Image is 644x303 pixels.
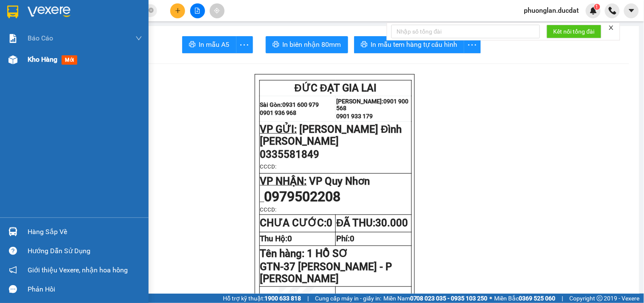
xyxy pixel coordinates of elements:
img: warehouse-icon [8,227,17,236]
span: printer [273,41,279,49]
button: printerIn biên nhận 80mm [266,36,348,53]
span: file-add [194,8,200,14]
span: Báo cáo [28,33,53,43]
span: plus [175,8,181,14]
span: 30.000 [376,217,408,229]
span: Miền Nam [383,294,488,303]
span: | [562,294,563,303]
span: aim [214,8,220,14]
button: plus [170,3,185,18]
button: printerIn mẫu A5 [182,36,236,53]
span: PĐP1210253044 [336,293,399,303]
span: Hỗ trợ kỹ thuật: [223,294,301,303]
strong: CHƯA CƯỚC: [260,217,333,229]
div: Hướng dẫn sử dụng [28,245,142,257]
button: file-add [190,3,205,18]
span: Miền Bắc [495,294,556,303]
button: more [236,36,253,53]
span: 0979502208 [264,189,341,205]
img: warehouse-icon [8,55,17,64]
strong: 0931 600 979 [283,101,319,108]
span: question-circle [9,247,17,255]
span: Giới thiệu Vexere, nhận hoa hồng [28,265,128,275]
img: icon-new-feature [590,7,597,14]
span: more [464,40,481,50]
strong: 0901 900 568 [55,24,123,40]
strong: ĐÃ THU: [336,217,408,229]
span: message [9,285,17,293]
span: Kết nối tổng đài [554,27,595,36]
strong: 0901 936 968 [6,41,47,49]
span: phuonglan.ducdat [517,5,586,16]
strong: 0931 600 979 [6,24,46,40]
div: Phản hồi [28,283,142,296]
strong: 0901 933 179 [55,41,96,49]
span: VP GỬI: [260,123,297,135]
img: solution-icon [8,34,17,43]
span: GTN-37 [PERSON_NAME] - P [PERSON_NAME] [260,261,392,285]
img: phone-icon [609,7,616,14]
span: caret-down [628,7,636,14]
strong: Thu Hộ: [260,234,292,243]
strong: 1900 633 818 [264,295,301,302]
span: ⚪️ [490,297,492,300]
input: Nhập số tổng đài [391,25,540,38]
sup: 1 [594,4,600,10]
div: Hàng sắp về [28,226,142,238]
span: Cung cấp máy in - giấy in: [315,294,381,303]
strong: Phí: [336,234,354,243]
span: down [135,35,142,42]
span: Tên hàng: [260,248,349,260]
span: ĐỨC ĐẠT GIA LAI [23,8,106,20]
strong: 0901 936 968 [260,109,297,116]
span: 0 [327,217,333,229]
span: more [236,40,253,50]
span: close-circle [149,8,154,13]
span: In mẫu A5 [199,39,230,50]
button: Kết nối tổng đài [547,25,602,38]
span: mới [62,55,77,65]
strong: 0901 900 568 [336,98,408,111]
span: ĐỨC ĐẠT GIA LAI [295,82,377,94]
span: Kho hàng [28,55,57,63]
button: caret-down [624,3,639,18]
span: printer [361,41,368,49]
strong: Sài Gòn: [6,24,31,32]
strong: [PERSON_NAME]: [336,98,383,105]
strong: [PERSON_NAME]: [55,24,108,32]
strong: 0369 525 060 [519,295,556,302]
span: 1 HỒ SƠ [307,248,349,260]
span: | [307,294,309,303]
span: copyright [597,295,603,301]
span: In biên nhận 80mm [283,39,341,50]
span: In mẫu tem hàng tự cấu hình [371,39,458,50]
button: more [464,36,481,53]
span: VP Quy Nhơn [309,175,370,187]
span: 0 [288,234,292,243]
strong: Sài Gòn: [260,101,283,108]
span: printer [189,41,196,49]
span: VP GỬI: [6,53,42,65]
span: CCCD: [260,206,277,213]
strong: 0901 933 179 [336,113,373,120]
span: 0335581849 [260,149,320,160]
span: 0 [350,234,354,243]
img: logo-vxr [7,6,18,18]
span: close-circle [149,7,154,15]
span: notification [9,266,17,274]
strong: 0708 023 035 - 0935 103 250 [410,295,488,302]
button: aim [210,3,225,18]
span: 1 [596,4,599,10]
span: [PERSON_NAME] Đình [PERSON_NAME] [260,123,402,147]
span: close [608,25,614,31]
button: printerIn mẫu tem hàng tự cấu hình [354,36,464,53]
span: VP NHẬN: [260,175,307,187]
span: CCCD: [260,163,277,170]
